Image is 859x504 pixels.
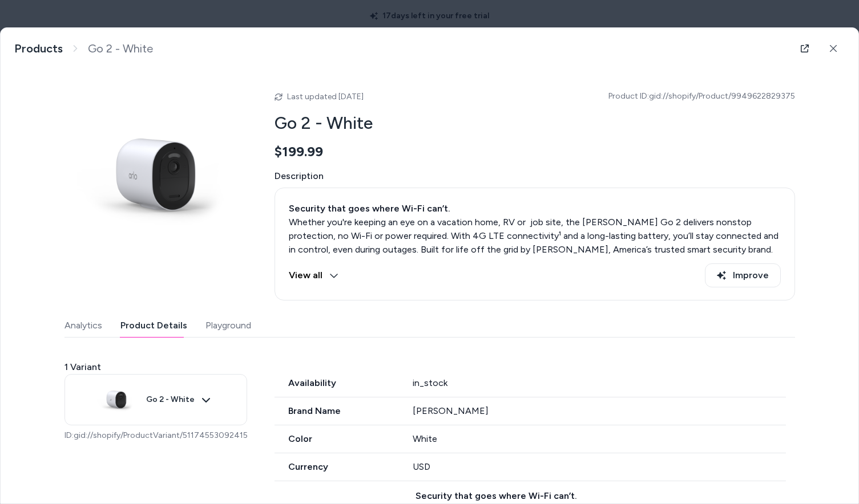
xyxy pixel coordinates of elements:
[64,360,101,374] span: 1 Variant
[413,432,786,446] div: White
[64,374,247,425] button: Go 2 - White
[275,432,400,446] span: Color
[88,42,153,56] span: Go 2 - White
[275,169,795,183] span: Description
[64,314,102,337] button: Analytics
[275,376,400,390] span: Availability
[287,92,364,101] span: Last updated [DATE]
[275,143,323,160] span: $199.99
[416,490,577,501] strong: Security that goes where Wi-Fi can’t.
[289,202,781,257] div: Whether you're keeping an eye on a vacation home, RV or job site, the [PERSON_NAME] Go 2 delivers...
[289,263,338,287] button: View all
[608,91,795,102] span: Product ID: gid://shopify/Product/9949622829375
[120,314,187,337] button: Product Details
[413,376,786,390] div: in_stock
[289,203,450,214] strong: Security that goes where Wi-Fi can’t.
[413,460,786,474] div: USD
[14,42,63,56] a: Products
[14,42,153,56] nav: breadcrumb
[705,263,781,287] button: Improve
[413,404,786,418] div: [PERSON_NAME]
[275,460,400,474] span: Currency
[275,112,795,134] h2: Go 2 - White
[146,395,195,405] span: Go 2 - White
[275,404,400,418] span: Brand Name
[64,430,247,441] p: ID: gid://shopify/ProductVariant/51174553092415
[205,314,251,337] button: Playground
[64,83,247,265] img: go2-1-cam-w.png
[94,377,139,422] img: go2-1-cam-w.png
